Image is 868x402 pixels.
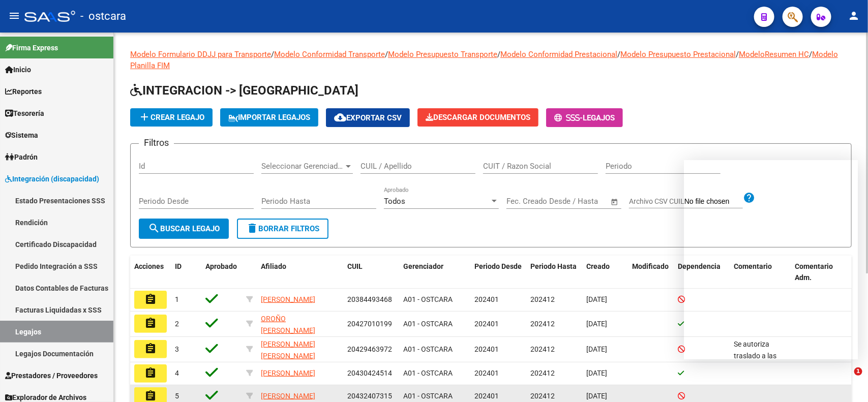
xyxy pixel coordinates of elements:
[474,392,499,400] span: 202401
[629,197,684,205] span: Archivo CSV CUIL
[130,108,213,127] button: Crear Legajo
[388,50,497,59] a: Modelo Presupuesto Transporte
[237,219,328,239] button: Borrar Filtros
[684,160,858,359] iframe: Intercom live chat mensaje
[138,113,204,122] span: Crear Legajo
[583,113,615,122] span: Legajos
[343,256,399,289] datatable-header-cell: CUIL
[201,256,242,289] datatable-header-cell: Aprobado
[632,262,669,270] span: Modificado
[257,256,343,289] datatable-header-cell: Afiliado
[274,50,385,59] a: Modelo Conformidad Transporte
[5,151,38,163] span: Padrón
[347,345,392,353] span: 20429463972
[144,317,157,329] mat-icon: assignment
[403,320,453,328] span: A01 - OSTCARA
[403,392,453,400] span: A01 - OSTCARA
[134,262,164,270] span: Acciones
[5,42,58,53] span: Firma Express
[620,50,736,59] a: Modelo Presupuesto Prestacional
[138,111,151,123] mat-icon: add
[586,369,607,377] span: [DATE]
[399,256,470,289] datatable-header-cell: Gerenciador
[5,130,38,141] span: Sistema
[403,369,453,377] span: A01 - OSTCARA
[148,222,160,234] mat-icon: search
[175,295,179,303] span: 1
[261,340,315,360] span: [PERSON_NAME] [PERSON_NAME]
[8,10,20,22] mat-icon: menu
[530,295,555,303] span: 202412
[586,262,610,270] span: Creado
[261,162,344,171] span: Seleccionar Gerenciador
[246,224,319,233] span: Borrar Filtros
[474,295,499,303] span: 202401
[833,367,858,392] iframe: Intercom live chat
[148,224,220,233] span: Buscar Legajo
[474,262,522,270] span: Periodo Desde
[530,320,555,328] span: 202412
[334,111,346,123] mat-icon: cloud_download
[130,256,171,289] datatable-header-cell: Acciones
[220,108,318,127] button: IMPORTAR LEGAJOS
[326,108,410,127] button: Exportar CSV
[261,369,315,377] span: [PERSON_NAME]
[403,345,453,353] span: A01 - OSTCARA
[139,219,229,239] button: Buscar Legajo
[678,262,721,270] span: Dependencia
[554,113,583,122] span: -
[530,262,577,270] span: Periodo Hasta
[175,392,179,400] span: 5
[586,295,607,303] span: [DATE]
[403,295,453,303] span: A01 - OSTCARA
[139,136,174,150] h3: Filtros
[5,64,31,75] span: Inicio
[500,50,617,59] a: Modelo Conformidad Prestacional
[130,50,271,59] a: Modelo Formulario DDJJ para Transporte
[144,293,157,305] mat-icon: assignment
[347,262,363,270] span: CUIL
[334,113,402,122] span: Exportar CSV
[426,113,530,122] span: Descargar Documentos
[474,345,499,353] span: 202401
[80,5,126,27] span: - ostcara
[530,345,555,353] span: 202412
[261,262,286,270] span: Afiliado
[506,197,548,206] input: Fecha inicio
[5,86,42,97] span: Reportes
[739,50,809,59] a: ModeloResumen HC
[175,262,182,270] span: ID
[474,320,499,328] span: 202401
[526,256,582,289] datatable-header-cell: Periodo Hasta
[848,10,860,22] mat-icon: person
[347,295,392,303] span: 20384493468
[557,197,606,206] input: Fecha fin
[582,256,628,289] datatable-header-cell: Creado
[546,108,623,127] button: -Legajos
[628,256,674,289] datatable-header-cell: Modificado
[261,392,315,400] span: [PERSON_NAME]
[175,369,179,377] span: 4
[417,108,538,127] button: Descargar Documentos
[5,173,99,184] span: Integración (discapacidad)
[228,113,310,122] span: IMPORTAR LEGAJOS
[470,256,526,289] datatable-header-cell: Periodo Desde
[144,343,157,355] mat-icon: assignment
[144,390,157,402] mat-icon: assignment
[403,262,443,270] span: Gerenciador
[130,83,358,98] span: INTEGRACION -> [GEOGRAPHIC_DATA]
[609,196,621,208] button: Open calendar
[384,197,405,206] span: Todos
[530,369,555,377] span: 202412
[530,392,555,400] span: 202412
[674,256,730,289] datatable-header-cell: Dependencia
[5,370,98,381] span: Prestadores / Proveedores
[246,222,258,234] mat-icon: delete
[474,369,499,377] span: 202401
[347,320,392,328] span: 20427010199
[175,345,179,353] span: 3
[5,108,44,119] span: Tesorería
[171,256,201,289] datatable-header-cell: ID
[586,320,607,328] span: [DATE]
[586,345,607,353] span: [DATE]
